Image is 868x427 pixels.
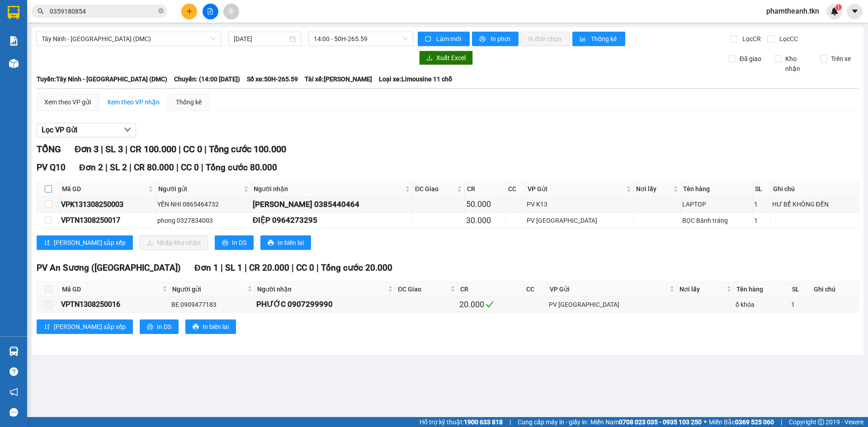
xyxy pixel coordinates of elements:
[101,144,103,155] span: |
[79,162,103,173] span: Đơn 2
[525,197,634,212] td: PV K13
[206,162,277,173] span: Tổng cước 80.000
[61,215,154,226] div: VPTN1308250017
[465,182,506,197] th: CR
[791,300,810,310] div: 1
[249,263,289,273] span: CR 20.000
[37,235,133,250] button: sort-ascending[PERSON_NAME] sắp xếp
[524,282,547,297] th: CC
[528,184,624,194] span: VP Gửi
[62,284,160,294] span: Mã GD
[60,213,156,229] td: VPTN1308250017
[11,66,83,80] b: GỬI : PV Q10
[105,162,108,173] span: |
[44,239,50,247] span: sort-ascending
[549,300,676,310] div: PV [GEOGRAPHIC_DATA]
[591,34,618,44] span: Thống kê
[223,4,239,19] button: aim
[682,199,751,209] div: LAPTOP
[466,214,504,227] div: 30.000
[181,162,199,173] span: CC 0
[204,144,207,155] span: |
[54,322,126,332] span: [PERSON_NAME] sắp xếp
[130,144,176,155] span: CR 100.000
[735,418,774,426] strong: 0369 525 060
[426,55,433,62] span: download
[54,238,126,248] span: [PERSON_NAME] sắp xếp
[9,347,19,356] img: warehouse-icon
[835,4,842,10] sup: 1
[42,124,77,136] span: Lọc VP Gửi
[590,417,702,427] span: Miền Nam
[679,284,724,294] span: Nơi lấy
[124,126,131,133] span: down
[314,32,408,46] span: 14:00 - 50H-265.59
[734,282,790,297] th: Tên hàng
[75,144,99,155] span: Đơn 3
[172,284,246,294] span: Người gửi
[232,238,246,248] span: In DS
[105,144,123,155] span: SL 3
[8,6,19,19] img: logo-vxr
[572,32,625,46] button: bar-chartThống kê
[171,300,254,310] div: BE 0909477183
[305,74,372,84] span: Tài xế: [PERSON_NAME]
[9,408,18,417] span: message
[790,282,811,297] th: SL
[194,263,218,273] span: Đơn 1
[827,54,854,64] span: Trên xe
[458,282,524,297] th: CR
[681,182,753,197] th: Tên hàng
[754,199,769,209] div: 1
[176,97,202,107] div: Thống kê
[37,162,66,173] span: PV Q10
[509,417,511,427] span: |
[37,123,136,137] button: Lọc VP Gửi
[811,282,859,297] th: Ghi chú
[228,8,234,14] span: aim
[521,32,570,46] button: In đơn chọn
[60,197,156,212] td: VPK131308250003
[479,36,487,43] span: printer
[157,199,249,209] div: YẾN NHI 0865464732
[174,74,240,84] span: Chuyến: (14:00 [DATE])
[753,182,771,197] th: SL
[107,97,160,107] div: Xem theo VP nhận
[193,324,199,331] span: printer
[518,417,588,427] span: Cung cấp máy in - giấy in:
[253,214,411,226] div: ĐIỆP 0964273295
[61,199,154,210] div: VPK131308250003
[9,388,18,396] span: notification
[739,34,762,44] span: Lọc CR
[215,235,254,250] button: printerIn DS
[253,198,411,211] div: [PERSON_NAME] 0385440464
[379,74,452,84] span: Loại xe: Limousine 11 chỗ
[37,263,181,273] span: PV An Sương ([GEOGRAPHIC_DATA])
[140,319,179,334] button: printerIn DS
[830,7,839,15] img: icon-new-feature
[268,239,274,247] span: printer
[418,32,470,46] button: syncLàm mới
[134,162,174,173] span: CR 80.000
[550,284,668,294] span: VP Gửi
[527,199,632,209] div: PV K13
[847,4,863,19] button: caret-down
[37,319,133,334] button: sort-ascending[PERSON_NAME] sắp xếp
[736,54,765,64] span: Đã giao
[547,297,678,313] td: PV Tây Ninh
[754,216,769,225] div: 1
[398,284,448,294] span: ĐC Giao
[772,199,857,209] div: HƯ BỂ KHÔNG ĐỀN
[179,144,181,155] span: |
[459,298,522,311] div: 20.000
[9,367,18,376] span: question-circle
[85,33,378,45] li: Hotline: 1900 8153
[491,34,511,44] span: In phơi
[709,417,774,427] span: Miền Bắc
[256,298,394,310] div: PHƯỚC 0907299990
[818,419,824,425] span: copyright
[158,7,164,16] span: close-circle
[257,284,386,294] span: Người nhận
[181,4,197,19] button: plus
[209,144,286,155] span: Tổng cước 100.000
